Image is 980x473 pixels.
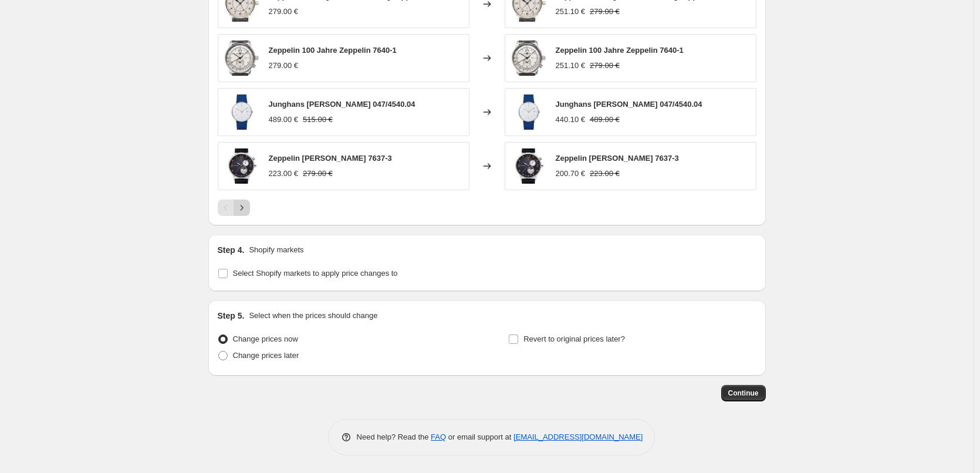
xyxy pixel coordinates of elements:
[721,385,766,401] button: Continue
[233,351,299,360] span: Change prices later
[590,6,620,18] strike: 279.00 €
[556,6,586,18] div: 251.10 €
[590,60,620,72] strike: 279.00 €
[269,154,392,163] span: Zeppelin [PERSON_NAME] 7637-3
[357,433,431,441] span: Need help? Read the
[303,168,333,180] strike: 279.00 €
[224,40,259,76] img: Zeppelin_100_Jahre_Zeppelin_7640-1_-_Juwelier_Steiner-7283172_80x.jpg
[556,168,586,180] div: 200.70 €
[590,168,620,180] strike: 223.00 €
[556,114,586,126] div: 440.10 €
[513,433,643,441] a: [EMAIL_ADDRESS][DOMAIN_NAME]
[234,200,250,216] button: Next
[269,168,299,180] div: 223.00 €
[556,46,684,55] span: Zeppelin 100 Jahre Zeppelin 7640-1
[218,200,250,216] nav: Pagination
[218,310,245,322] h2: Step 5.
[556,154,679,163] span: Zeppelin [PERSON_NAME] 7637-3
[590,114,620,126] strike: 489.00 €
[511,148,546,184] img: Zeppelin_Luna_7637-3_-_Juwelier_Steiner-7283461_80x.jpg
[556,100,702,109] span: Junghans [PERSON_NAME] 047/4540.04
[269,100,415,109] span: Junghans [PERSON_NAME] 047/4540.04
[728,388,759,398] span: Continue
[511,94,546,130] img: Junghans_Max_Bill_Damenuhr_047-454004_-_Juwelier_Steiner-7283279_80x.jpg
[249,244,303,256] p: Shopify markets
[431,433,446,441] a: FAQ
[233,335,298,343] span: Change prices now
[511,40,546,76] img: Zeppelin_100_Jahre_Zeppelin_7640-1_-_Juwelier_Steiner-7283172_80x.jpg
[249,310,377,322] p: Select when the prices should change
[303,114,333,126] strike: 515.00 €
[269,6,299,18] div: 279.00 €
[269,114,299,126] div: 489.00 €
[233,269,398,278] span: Select Shopify markets to apply price changes to
[523,335,625,343] span: Revert to original prices later?
[446,433,513,441] span: or email support at
[218,244,245,256] h2: Step 4.
[269,46,397,55] span: Zeppelin 100 Jahre Zeppelin 7640-1
[269,60,299,72] div: 279.00 €
[224,94,259,130] img: Junghans_Max_Bill_Damenuhr_047-454004_-_Juwelier_Steiner-7283279_80x.jpg
[556,60,586,72] div: 251.10 €
[224,148,259,184] img: Zeppelin_Luna_7637-3_-_Juwelier_Steiner-7283461_80x.jpg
